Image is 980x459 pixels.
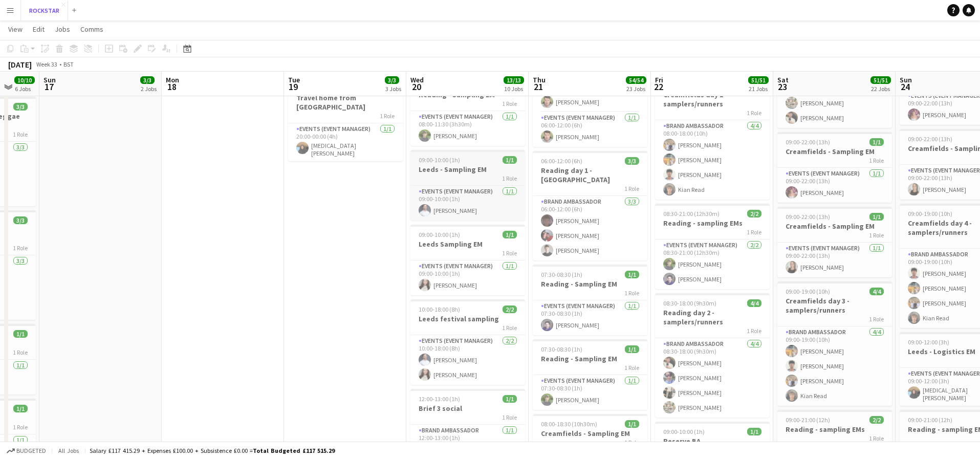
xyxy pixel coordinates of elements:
[419,395,460,403] span: 12:00-13:00 (1h)
[533,354,647,363] h3: Reading - Sampling EM
[419,305,460,313] span: 10:00-18:00 (8h)
[141,85,157,93] div: 2 Jobs
[655,308,770,326] h3: Reading day 2 - samplers/runners
[625,157,639,165] span: 3/3
[625,420,639,428] span: 1/1
[503,231,517,238] span: 1/1
[533,300,647,335] app-card-role: Events (Event Manager)1/107:30-08:30 (1h)[PERSON_NAME]
[504,76,524,84] span: 13/13
[747,299,761,307] span: 4/4
[908,210,952,217] span: 09:00-19:00 (10h)
[869,288,884,295] span: 4/4
[655,75,663,84] span: Fri
[777,326,892,406] app-card-role: Brand Ambassador4/409:00-19:00 (10h)[PERSON_NAME][PERSON_NAME][PERSON_NAME]Kian Read
[777,207,892,277] app-job-card: 09:00-22:00 (13h)1/1Creamfields - Sampling EM1 RoleEvents (Event Manager)1/109:00-22:00 (13h)[PER...
[56,447,81,454] span: All jobs
[747,210,761,217] span: 2/2
[533,279,647,289] h3: Reading - Sampling EM
[42,81,56,93] span: 17
[13,330,28,338] span: 1/1
[777,281,892,406] app-job-card: 09:00-19:00 (10h)4/4Creamfields day 3 - samplers/runners1 RoleBrand Ambassador4/409:00-19:00 (10h...
[869,315,884,323] span: 1 Role
[410,150,525,221] div: 09:00-10:00 (1h)1/1Leeds - Sampling EM1 RoleEvents (Event Manager)1/109:00-10:00 (1h)[PERSON_NAME]
[63,60,74,68] div: BST
[898,81,912,93] span: 24
[419,231,460,238] span: 09:00-10:00 (1h)
[14,76,35,84] span: 10/10
[626,76,646,84] span: 54/54
[869,434,884,442] span: 1 Role
[409,81,424,93] span: 20
[13,216,28,224] span: 3/3
[8,25,23,34] span: View
[655,338,770,418] app-card-role: Brand Ambassador4/408:30-18:00 (9h30m)[PERSON_NAME][PERSON_NAME][PERSON_NAME][PERSON_NAME]
[533,75,546,84] span: Thu
[43,75,56,84] span: Sun
[385,85,401,93] div: 3 Jobs
[777,132,892,203] app-job-card: 09:00-22:00 (13h)1/1Creamfields - Sampling EM1 RoleEvents (Event Manager)1/109:00-22:00 (13h)[PER...
[908,416,952,424] span: 09:00-21:00 (12h)
[410,111,525,146] app-card-role: Events (Event Manager)1/108:00-11:30 (3h30m)[PERSON_NAME]
[747,228,761,236] span: 1 Role
[410,75,525,146] app-job-card: 08:00-11:30 (3h30m)1/1Reading - Sampling EM1 RoleEvents (Event Manager)1/108:00-11:30 (3h30m)[PER...
[908,338,949,346] span: 09:00-12:00 (3h)
[786,138,830,146] span: 09:00-22:00 (13h)
[786,416,830,424] span: 09:00-21:00 (12h)
[541,345,582,353] span: 07:30-08:30 (1h)
[287,81,300,93] span: 19
[655,75,770,200] div: 08:00-18:00 (10h)4/4Creamfields day 2 - samplers/runners1 RoleBrand Ambassador4/408:00-18:00 (10h...
[626,85,646,93] div: 23 Jobs
[655,239,770,289] app-card-role: Events (Event Manager)2/208:30-21:00 (12h30m)[PERSON_NAME][PERSON_NAME]
[655,120,770,200] app-card-role: Brand Ambassador4/408:00-18:00 (10h)[PERSON_NAME][PERSON_NAME][PERSON_NAME]Kian Read
[533,375,647,410] app-card-role: Events (Event Manager)1/107:30-08:30 (1h)[PERSON_NAME]
[748,76,769,84] span: 51/51
[288,75,300,84] span: Tue
[869,231,884,239] span: 1 Role
[29,23,49,36] a: Edit
[777,243,892,277] app-card-role: Events (Event Manager)1/109:00-22:00 (13h)[PERSON_NAME]
[13,423,28,431] span: 1 Role
[625,345,639,353] span: 1/1
[13,130,28,138] span: 1 Role
[502,174,517,182] span: 1 Role
[503,305,517,313] span: 2/2
[533,429,647,438] h3: Creamfields - Sampling EM
[410,186,525,221] app-card-role: Events (Event Manager)1/109:00-10:00 (1h)[PERSON_NAME]
[15,85,34,93] div: 6 Jobs
[253,447,335,454] span: Total Budgeted £117 515.29
[869,213,884,221] span: 1/1
[503,156,517,164] span: 1/1
[55,25,70,34] span: Jobs
[504,85,524,93] div: 10 Jobs
[541,157,582,165] span: 06:00-12:00 (6h)
[624,364,639,371] span: 1 Role
[13,103,28,111] span: 3/3
[410,260,525,295] app-card-role: Events (Event Manager)1/109:00-10:00 (1h)[PERSON_NAME]
[663,299,716,307] span: 08:30-18:00 (9h30m)
[533,339,647,410] app-job-card: 07:30-08:30 (1h)1/1Reading - Sampling EM1 RoleEvents (Event Manager)1/107:30-08:30 (1h)[PERSON_NAME]
[503,395,517,403] span: 1/1
[33,25,45,34] span: Edit
[13,405,28,412] span: 1/1
[502,100,517,107] span: 1 Role
[655,204,770,289] app-job-card: 08:30-21:00 (12h30m)2/2Reading - sampling EMs1 RoleEvents (Event Manager)2/208:30-21:00 (12h30m)[...
[410,239,525,249] h3: Leeds Sampling EM
[410,75,424,84] span: Wed
[140,76,155,84] span: 3/3
[533,112,647,147] app-card-role: Events (Event Manager)1/106:00-12:00 (6h)[PERSON_NAME]
[410,225,525,295] app-job-card: 09:00-10:00 (1h)1/1Leeds Sampling EM1 RoleEvents (Event Manager)1/109:00-10:00 (1h)[PERSON_NAME]
[288,123,403,161] app-card-role: Events (Event Manager)1/120:00-00:00 (4h)[MEDICAL_DATA][PERSON_NAME]
[654,81,663,93] span: 22
[777,425,892,434] h3: Reading - sampling EMs
[533,196,647,260] app-card-role: Brand Ambassador3/306:00-12:00 (6h)[PERSON_NAME][PERSON_NAME][PERSON_NAME]
[777,222,892,231] h3: Creamfields - Sampling EM
[533,151,647,260] app-job-card: 06:00-12:00 (6h)3/3Reading day 1 - [GEOGRAPHIC_DATA]1 RoleBrand Ambassador3/306:00-12:00 (6h)[PER...
[747,109,761,117] span: 1 Role
[533,265,647,335] app-job-card: 07:30-08:30 (1h)1/1Reading - Sampling EM1 RoleEvents (Event Manager)1/107:30-08:30 (1h)[PERSON_NAME]
[533,166,647,184] h3: Reading day 1 - [GEOGRAPHIC_DATA]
